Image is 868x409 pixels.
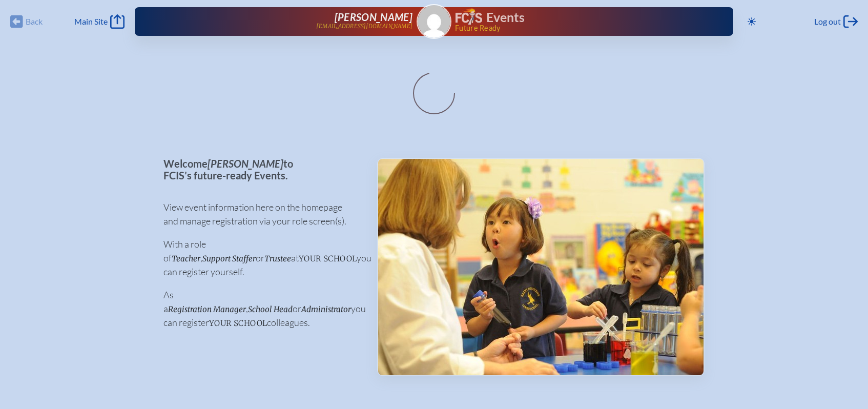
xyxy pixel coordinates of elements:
[163,237,361,279] p: With a role of , or at you can register yourself.
[264,254,291,263] span: Trustee
[301,304,351,314] span: Administrator
[814,16,841,27] span: Log out
[168,304,246,314] span: Registration Manager
[455,25,700,32] span: Future Ready
[418,5,450,38] img: Gravatar
[163,158,361,181] p: Welcome to FCIS’s future-ready Events.
[417,4,451,39] a: Gravatar
[335,11,412,23] span: [PERSON_NAME]
[74,14,125,29] a: Main Site
[172,254,200,263] span: Teacher
[168,11,412,32] a: [PERSON_NAME][EMAIL_ADDRESS][DOMAIN_NAME]
[163,200,361,228] p: View event information here on the homepage and manage registration via your role screen(s).
[208,157,283,170] span: [PERSON_NAME]
[316,23,412,30] p: [EMAIL_ADDRESS][DOMAIN_NAME]
[378,159,704,375] img: Events
[163,288,361,330] p: As a , or you can register colleagues.
[74,16,108,27] span: Main Site
[209,318,267,328] span: your school
[299,254,357,263] span: your school
[248,304,293,314] span: School Head
[202,254,256,263] span: Support Staffer
[456,8,700,32] div: FCIS Events — Future ready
